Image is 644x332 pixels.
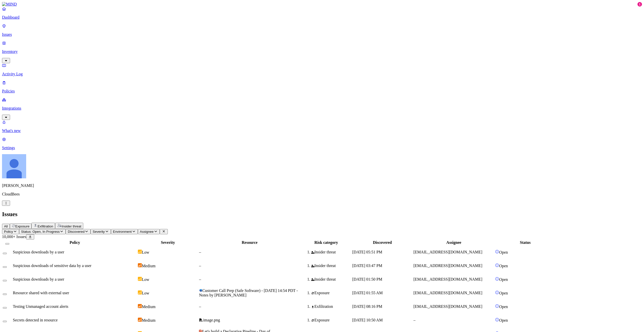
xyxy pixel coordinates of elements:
[138,240,198,245] div: Severity
[13,250,64,254] span: Suspicious downloads by a user
[414,318,416,322] span: –
[352,318,383,322] span: [DATE] 10:50 AM
[352,250,382,254] span: [DATE] 05:51 PM
[138,290,142,294] img: severity-low
[495,250,499,254] img: status-open
[2,80,642,93] a: Policies
[3,307,7,309] button: Select row
[199,277,201,281] span: –
[142,305,155,309] span: Medium
[13,304,68,309] span: Testing Unmanaged account alerts
[311,318,351,322] div: Exposure
[499,291,508,295] span: Open
[2,154,26,178] img: Álvaro Menéndez Llada
[3,293,7,295] button: Select row
[21,230,60,234] span: Status: Open, In Progress
[311,263,351,268] div: Insider threat
[495,290,499,294] img: status-open
[499,318,508,322] span: Open
[2,137,642,150] a: Settings
[142,291,149,295] span: Low
[2,41,642,62] a: Inventory
[113,230,132,234] span: Environment
[352,291,383,295] span: [DATE] 01:55 AM
[199,304,201,309] span: –
[138,304,142,308] img: severity-medium
[352,263,382,268] span: [DATE] 03:47 PM
[352,304,382,309] span: [DATE] 08:16 PM
[495,318,499,322] img: status-open
[3,266,7,268] button: Select row
[2,7,642,20] a: Dashboard
[414,240,494,245] div: Assignee
[2,24,642,37] a: Issues
[142,264,155,268] span: Medium
[311,277,351,282] div: Insider threat
[352,277,382,281] span: [DATE] 01:50 PM
[495,277,499,281] img: status-open
[2,2,17,7] img: MIND
[3,321,7,322] button: Select row
[199,263,201,268] span: –
[414,277,482,281] span: [EMAIL_ADDRESS][DOMAIN_NAME]
[495,240,555,245] div: Status
[13,240,137,245] div: Policy
[499,250,508,254] span: Open
[311,304,351,309] div: Exfiltration
[138,250,142,254] img: severity-low
[2,128,642,133] p: What's new
[142,318,155,322] span: Medium
[199,250,201,254] span: –
[2,192,642,196] p: CloudBees
[2,120,642,133] a: What's new
[15,224,29,228] span: Exposure
[142,250,149,254] span: Low
[2,183,642,188] p: [PERSON_NAME]
[499,277,508,282] span: Open
[2,211,642,218] h2: Issues
[495,304,499,308] img: status-open
[311,250,351,254] div: Insider threat
[311,291,351,295] div: Exposure
[495,263,499,267] img: status-open
[499,305,508,309] span: Open
[138,277,142,281] img: severity-low
[414,250,482,254] span: [EMAIL_ADDRESS][DOMAIN_NAME]
[4,230,13,234] span: Policy
[142,277,149,282] span: Low
[352,240,412,245] div: Discovered
[2,89,642,93] p: Policies
[138,318,142,322] img: severity-medium
[499,264,508,268] span: Open
[199,288,298,297] span: Customer Call Prep (Safe Software) - [DATE] 14:54 PDT - Notes by [PERSON_NAME]
[2,2,642,7] a: MIND
[93,230,105,234] span: Severity
[637,2,642,7] div: 1
[13,318,58,322] span: Secrets detected in resource
[414,263,482,268] span: [EMAIL_ADDRESS][DOMAIN_NAME]
[13,263,91,268] span: Suspicious downloads of sensitive data by a user
[2,32,642,37] p: Issues
[203,318,220,322] span: image.png
[2,106,642,111] p: Integrations
[2,72,642,76] p: Activity Log
[2,63,642,76] a: Activity Log
[13,291,69,295] span: Resource shared with external user
[2,97,642,119] a: Integrations
[199,240,300,245] div: Resource
[301,240,351,245] div: Risk category
[2,235,26,239] span: 10,000+ Issues
[37,224,53,228] span: Exfiltration
[5,243,9,245] button: Select all
[414,291,482,295] span: [EMAIL_ADDRESS][DOMAIN_NAME]
[414,304,482,309] span: [EMAIL_ADDRESS][DOMAIN_NAME]
[138,263,142,267] img: severity-medium
[199,289,202,292] img: microsoft-word
[3,280,7,281] button: Select row
[13,277,64,281] span: Suspicious downloads by a user
[3,253,7,254] button: Select row
[68,230,85,234] span: Discovered
[2,146,642,150] p: Settings
[62,224,81,228] span: Insider threat
[2,15,642,20] p: Dashboard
